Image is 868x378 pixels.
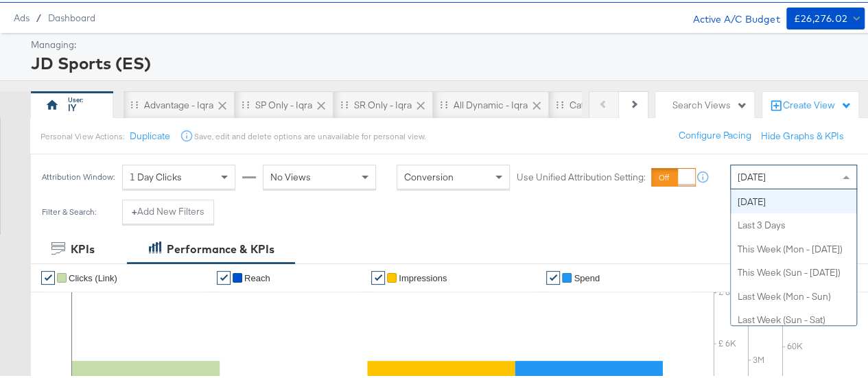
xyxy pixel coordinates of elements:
[242,99,249,106] div: Drag to reorder tab
[731,235,856,259] div: This Week (Mon - [DATE])
[217,269,231,283] a: ✔
[129,128,169,141] button: Duplicate
[731,283,856,307] div: Last Week (Mon - Sun)
[69,271,117,281] span: Clicks (Link)
[761,128,844,141] button: Hide Graphs & KPIs
[793,8,847,25] div: £26,276.02
[41,170,115,180] div: Attribution Window:
[679,5,779,26] div: Active A/C Budget
[40,129,124,140] div: Personal View Actions:
[731,188,856,212] div: [DATE]
[244,271,270,281] span: Reach
[122,198,214,222] button: +Add New Filters
[672,97,747,110] div: Search Views
[132,203,137,216] strong: +
[556,99,563,106] div: Drag to reorder tab
[130,169,182,181] span: 1 Day Clicks
[193,129,425,140] div: Save, edit and delete options are unavailable for personal view.
[731,211,856,235] div: Last 3 Days
[167,239,274,255] div: Performance & KPIs
[786,5,865,27] button: £26,276.02
[738,169,766,181] span: [DATE]
[574,271,600,281] span: Spend
[731,259,856,283] div: This Week (Sun - [DATE])
[440,99,447,106] div: Drag to reorder tab
[783,97,852,110] div: Create View
[354,97,412,110] div: SR only - Iqra
[255,97,312,110] div: SP only - Iqra
[31,36,861,49] div: Managing:
[371,269,385,283] a: ✔
[68,99,76,113] div: IY
[669,121,761,146] button: Configure Pacing
[31,49,861,73] div: JD Sports (ES)
[340,99,348,106] div: Drag to reorder tab
[731,306,856,330] div: Last Week (Sun - Sat)
[41,205,97,215] div: Filter & Search:
[130,99,138,106] div: Drag to reorder tab
[404,169,454,181] span: Conversion
[570,97,626,110] div: Catalog Sales
[399,271,447,281] span: Impressions
[546,269,560,283] a: ✔
[144,97,213,110] div: Advantage - Iqra
[14,10,30,21] span: Ads
[71,239,95,255] div: KPIs
[41,269,55,283] a: ✔
[517,169,646,182] label: Use Unified Attribution Setting:
[30,10,48,21] span: /
[270,169,311,181] span: No Views
[454,97,528,110] div: All Dynamic - Iqra
[48,10,95,21] a: Dashboard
